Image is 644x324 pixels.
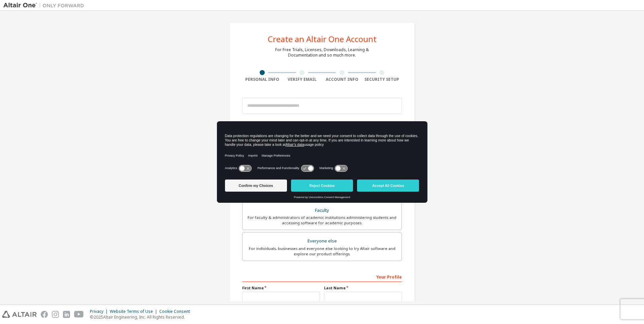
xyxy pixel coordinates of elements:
[242,285,320,291] label: First Name
[159,309,194,314] div: Cookie Consent
[3,2,88,9] img: Altair One
[242,77,282,82] div: Personal Info
[282,77,322,82] div: Verify Email
[275,47,369,58] div: For Free Trials, Licenses, Downloads, Learning & Documentation and so much more.
[90,309,110,314] div: Privacy
[110,309,159,314] div: Website Terms of Use
[2,311,37,318] img: altair_logo.svg
[322,77,362,82] div: Account Info
[90,314,194,320] p: © 2025 Altair Engineering, Inc. All Rights Reserved.
[52,311,59,318] img: instagram.svg
[268,35,377,43] div: Create an Altair One Account
[247,246,397,257] div: For individuals, businesses and everyone else looking to try Altair software and explore our prod...
[41,311,48,318] img: facebook.svg
[324,285,402,291] label: Last Name
[242,271,402,282] div: Your Profile
[247,236,397,246] div: Everyone else
[74,311,84,318] img: youtube.svg
[247,215,397,226] div: For faculty & administrators of academic institutions administering students and accessing softwa...
[63,311,70,318] img: linkedin.svg
[362,77,402,82] div: Security Setup
[247,206,397,215] div: Faculty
